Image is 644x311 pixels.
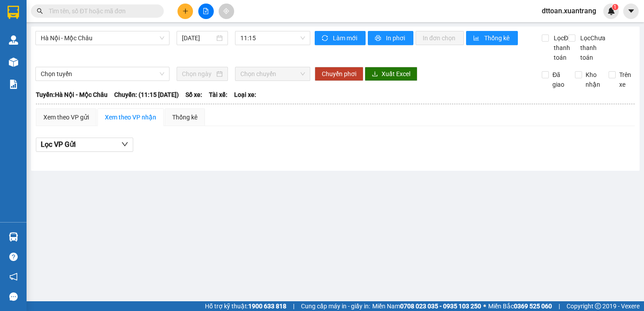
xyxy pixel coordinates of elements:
[223,8,229,14] span: aim
[234,90,256,100] span: Loại xe:
[322,35,329,42] span: sync
[368,31,413,45] button: printerIn phơi
[607,7,615,15] img: icon-new-feature
[9,273,18,281] span: notification
[549,70,568,89] span: Đã giao
[182,33,215,43] input: 14/08/2025
[315,67,363,81] button: Chuyển phơi
[315,31,366,45] button: syncLàm mới
[372,301,481,311] span: Miền Nam
[219,4,234,19] button: aim
[203,8,209,14] span: file-add
[8,6,19,19] img: logo-vxr
[182,8,189,14] span: plus
[198,4,214,19] button: file-add
[375,35,382,42] span: printer
[333,33,359,43] span: Làm mới
[550,33,573,62] span: Lọc Đã thanh toán
[43,112,89,122] div: Xem theo VP gửi
[9,232,18,242] img: warehouse-icon
[595,303,601,309] span: copyright
[582,70,604,89] span: Kho nhận
[488,301,552,311] span: Miền Bắc
[240,67,305,81] span: Chọn chuyến
[41,67,164,81] span: Chọn tuyến
[248,303,286,310] strong: 1900 633 818
[209,90,228,100] span: Tài xế:
[41,31,164,45] span: Hà Nội - Mộc Châu
[466,31,518,45] button: bar-chartThống kê
[616,70,635,89] span: Trên xe
[483,304,486,308] span: ⚪️
[293,301,294,311] span: |
[301,301,370,311] span: Cung cấp máy in - giấy in:
[612,4,618,10] sup: 1
[205,301,286,311] span: Hỗ trợ kỹ thuật:
[9,253,18,261] span: question-circle
[37,8,43,14] span: search
[9,80,18,89] img: solution-icon
[121,141,128,148] span: down
[49,6,153,16] input: Tìm tên, số ĐT hoặc mã đơn
[386,33,406,43] span: In phơi
[182,69,215,79] input: Chọn ngày
[177,4,193,19] button: plus
[36,138,133,152] button: Lọc VP Gửi
[400,303,481,310] strong: 0708 023 035 - 0935 103 250
[240,31,305,45] span: 11:15
[9,58,18,67] img: warehouse-icon
[41,139,76,150] span: Lọc VP Gửi
[514,303,552,310] strong: 0369 525 060
[627,7,635,15] span: caret-down
[365,67,417,81] button: downloadXuất Excel
[9,292,18,301] span: message
[473,35,481,42] span: bar-chart
[559,301,560,311] span: |
[172,112,197,122] div: Thống kê
[9,35,18,45] img: warehouse-icon
[416,31,464,45] button: In đơn chọn
[623,4,639,19] button: caret-down
[613,4,617,10] span: 1
[185,90,202,100] span: Số xe:
[36,91,108,98] b: Tuyến: Hà Nội - Mộc Châu
[105,112,156,122] div: Xem theo VP nhận
[577,33,608,62] span: Lọc Chưa thanh toán
[114,90,179,100] span: Chuyến: (11:15 [DATE])
[535,5,603,16] span: dttoan.xuantrang
[484,33,511,43] span: Thống kê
